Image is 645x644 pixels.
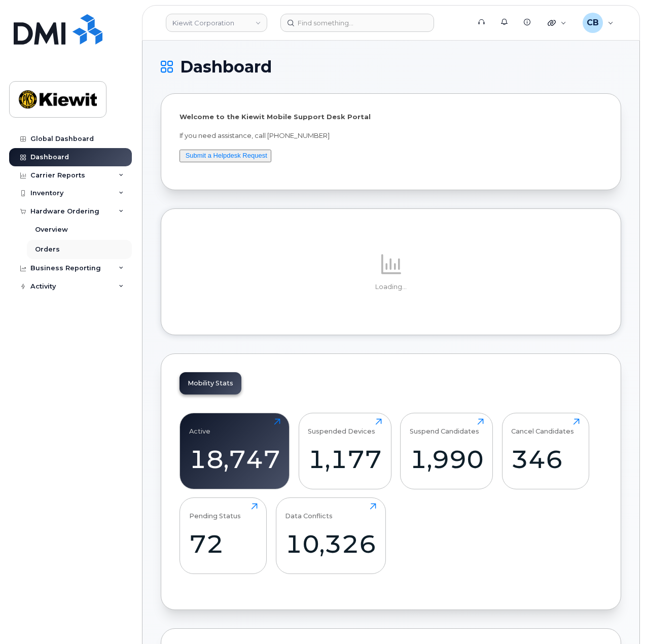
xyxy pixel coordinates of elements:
[410,444,484,474] div: 1,990
[186,152,267,159] a: Submit a Helpdesk Request
[189,503,241,520] div: Pending Status
[189,418,210,435] div: Active
[285,503,376,568] a: Data Conflicts10,326
[180,131,602,140] p: If you need assistance, call [PHONE_NUMBER]
[180,59,272,75] span: Dashboard
[189,529,258,559] div: 72
[285,503,333,520] div: Data Conflicts
[511,444,580,474] div: 346
[511,418,574,435] div: Cancel Candidates
[285,529,376,559] div: 10,326
[410,418,484,483] a: Suspend Candidates1,990
[189,503,258,568] a: Pending Status72
[189,418,280,483] a: Active18,747
[180,150,271,162] button: Submit a Helpdesk Request
[308,444,382,474] div: 1,177
[410,418,479,435] div: Suspend Candidates
[601,600,637,636] iframe: Messenger Launcher
[511,418,580,483] a: Cancel Candidates346
[180,112,602,122] p: Welcome to the Kiewit Mobile Support Desk Portal
[308,418,375,435] div: Suspended Devices
[308,418,382,483] a: Suspended Devices1,177
[189,444,280,474] div: 18,747
[180,282,602,292] p: Loading...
